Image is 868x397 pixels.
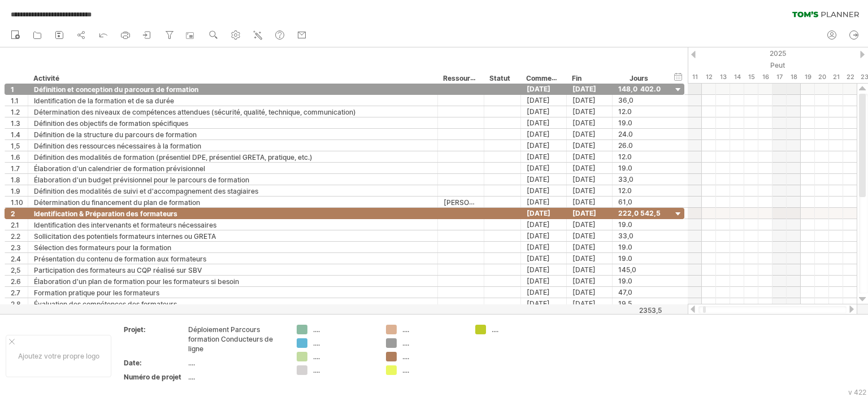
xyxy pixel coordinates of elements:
[720,73,727,81] font: 13
[34,97,174,105] font: Identification de la formation et de sa durée
[572,186,596,195] font: [DATE]
[618,209,639,217] font: 222,0
[787,71,801,83] div: Dimanche 18 mai 2025
[489,74,510,82] font: Statut
[124,359,142,367] font: Date:
[572,277,596,285] font: [DATE]
[618,288,632,296] font: 47,0
[618,96,633,104] font: 36,0
[34,119,188,128] font: Définition des objectifs de formation spécifiques
[527,288,550,296] font: [DATE]
[618,299,632,308] font: 19,5
[527,254,550,263] font: [DATE]
[758,71,772,83] div: Vendredi 16 mai 2025
[716,71,730,83] div: Mardi 13 mai 2025
[188,359,195,367] font: ....
[34,266,202,274] font: Participation des formateurs au CQP réalisé sur SBV
[527,277,550,285] font: [DATE]
[34,255,206,263] font: Présentation du contenu de formation aux formateurs
[805,73,811,81] font: 19
[11,85,14,94] font: 1
[11,198,23,207] font: 1.10
[34,187,258,195] font: Définition des modalités de suivi et d'accompagnement des stagiaires
[33,74,59,82] font: Activité
[313,366,320,374] font: ....
[829,71,843,83] div: Mercredi 21 mai 2025
[527,265,550,274] font: [DATE]
[618,186,632,195] font: 12.0
[702,71,716,83] div: Lundi 12 mai 2025
[527,119,550,127] font: [DATE]
[572,243,596,251] font: [DATE]
[618,254,632,263] font: 19.0
[572,152,596,161] font: [DATE]
[313,352,320,361] font: ....
[527,198,550,206] font: [DATE]
[527,175,550,184] font: [DATE]
[748,73,755,81] font: 15
[618,85,637,93] font: 148,0
[527,232,550,240] font: [DATE]
[527,243,550,251] font: [DATE]
[618,152,632,161] font: 12.0
[776,73,783,81] font: 17
[572,141,596,150] font: [DATE]
[572,85,596,93] font: [DATE]
[572,254,596,263] font: [DATE]
[34,300,177,308] font: Évaluation des compétences des formateurs
[572,220,596,229] font: [DATE]
[843,71,857,83] div: Jeudi 22 mai 2025
[492,325,498,334] font: ....
[34,153,313,162] font: Définition des modalités de formation (présentiel DPE, présentiel GRETA, pratique, etc.)
[527,96,550,104] font: [DATE]
[188,325,273,353] font: Déploiement Parcours formation Conducteurs de ligne
[618,265,636,274] font: 145,0
[630,74,648,82] font: Jours
[618,107,632,116] font: 12.0
[402,339,409,347] font: ....
[527,186,550,195] font: [DATE]
[572,175,596,184] font: [DATE]
[815,71,829,83] div: Mardi 20 mai 2025
[572,265,596,274] font: [DATE]
[801,71,815,83] div: Lundi 19 mai 2025
[526,73,566,82] font: Commencer
[18,352,99,360] font: Ajoutez votre propre logo
[34,130,197,139] font: Définition de la structure du parcours de formation
[402,366,409,374] font: ....
[402,352,409,361] font: ....
[34,198,200,207] font: Détermination du financement du plan de formation
[527,130,550,138] font: [DATE]
[618,220,632,229] font: 19.0
[692,73,698,81] font: 11
[572,288,596,296] font: [DATE]
[124,373,181,381] font: Numéro de projet
[639,306,662,315] font: 2353,5
[11,289,20,297] font: 2.7
[618,175,633,184] font: 33,0
[744,71,758,83] div: Jeudi 15 mai 2025
[11,153,20,162] font: 1.6
[730,71,744,83] div: Mercredi 14 mai 2025
[618,243,632,251] font: 19.0
[770,61,785,69] font: Peut
[572,209,596,217] font: [DATE]
[11,255,21,263] font: 2.4
[572,119,596,127] font: [DATE]
[34,176,249,184] font: Élaboration d'un budget prévisionnel pour le parcours de formation
[11,130,20,139] font: 1.4
[34,108,356,116] font: Détermination des niveaux de compétences attendues (sécurité, qualité, technique, communication)
[706,73,713,81] font: 12
[688,71,702,83] div: Dimanche 11 mai 2025
[443,73,478,82] font: Ressource
[11,277,21,286] font: 2.6
[11,210,15,218] font: 2
[618,164,632,172] font: 19.0
[572,74,581,82] font: Fin
[772,71,787,83] div: Samedi 17 mai 2025
[527,220,550,229] font: [DATE]
[34,164,205,173] font: Élaboration d'un calendrier de formation prévisionnel
[11,176,20,184] font: 1.8
[11,119,20,128] font: 1.3
[527,209,550,217] font: [DATE]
